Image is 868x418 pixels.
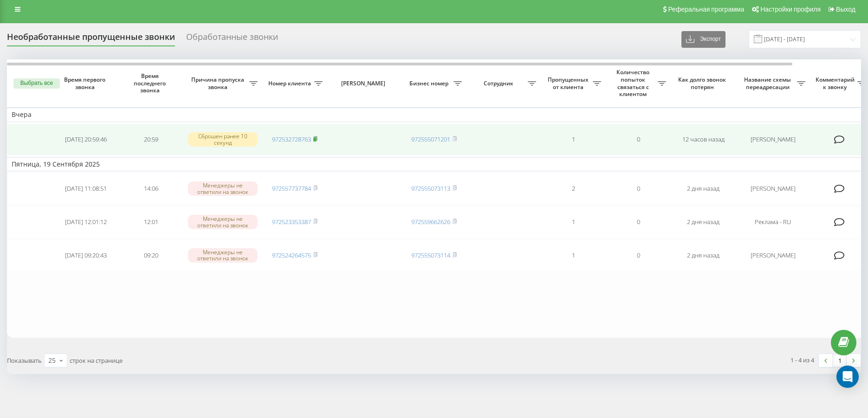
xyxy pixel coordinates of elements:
[188,215,258,229] div: Менеджеры не ответили на звонок
[541,240,606,271] td: 1
[188,248,258,262] div: Менеджеры не ответили на звонок
[186,32,278,46] div: Обработанные звонки
[541,124,606,155] td: 1
[267,80,314,87] span: Номер клиента
[790,355,814,365] div: 1 - 4 из 4
[48,356,56,365] div: 25
[836,366,859,388] div: Open Intercom Messenger
[411,218,450,226] a: 972559662626
[272,251,311,259] a: 972524264575
[188,132,258,146] div: Сброшен ранее 10 секунд
[541,206,606,238] td: 1
[736,173,810,205] td: [PERSON_NAME]
[118,124,183,155] td: 20:59
[760,6,821,13] span: Настройки профиля
[126,72,176,94] span: Время последнего звонка
[53,240,118,271] td: [DATE] 09:20:43
[836,6,855,13] span: Выход
[411,251,450,259] a: 972555073114
[53,206,118,238] td: [DATE] 12:01:12
[61,76,111,90] span: Время первого звонка
[70,356,123,365] span: строк на странице
[188,181,258,195] div: Менеджеры не ответили на звонок
[411,135,450,143] a: 972555071201
[53,124,118,155] td: [DATE] 20:59:46
[411,184,450,193] a: 972555073113
[736,124,810,155] td: [PERSON_NAME]
[13,78,60,89] button: Выбрать все
[7,356,42,365] span: Показывать
[118,206,183,238] td: 12:01
[272,218,311,226] a: 972523353387
[541,173,606,205] td: 2
[606,206,671,238] td: 0
[671,206,736,238] td: 2 дня назад
[118,240,183,271] td: 09:20
[406,80,453,87] span: Бизнес номер
[272,184,311,193] a: 972557737784
[545,76,593,90] span: Пропущенных от клиента
[335,80,394,87] span: [PERSON_NAME]
[815,76,857,90] span: Комментарий к звонку
[740,76,797,90] span: Название схемы переадресации
[606,173,671,205] td: 0
[671,173,736,205] td: 2 дня назад
[833,354,847,367] a: 1
[606,240,671,271] td: 0
[118,173,183,205] td: 14:06
[7,32,175,46] div: Необработанные пропущенные звонки
[681,31,725,48] button: Экспорт
[606,124,671,155] td: 0
[471,80,528,87] span: Сотрудник
[272,135,311,143] a: 972532728763
[671,124,736,155] td: 12 часов назад
[671,240,736,271] td: 2 дня назад
[678,76,728,90] span: Как долго звонок потерян
[668,6,744,13] span: Реферальная программа
[736,240,810,271] td: [PERSON_NAME]
[610,69,658,97] span: Количество попыток связаться с клиентом
[188,76,249,90] span: Причина пропуска звонка
[736,206,810,238] td: Реклама - RU
[53,173,118,205] td: [DATE] 11:08:51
